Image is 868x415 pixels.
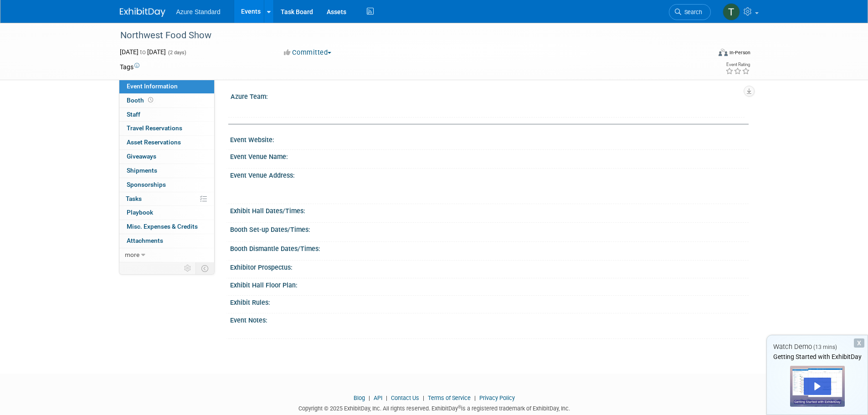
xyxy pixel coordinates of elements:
[119,248,214,262] a: more
[146,97,155,103] span: Booth not reserved yet
[231,90,745,101] div: Azure Team:
[119,234,214,248] a: Attachments
[119,178,214,192] a: Sponsorships
[119,150,214,164] a: Giveaways
[281,48,335,57] button: Committed
[719,49,728,56] img: Format-Inperson.png
[127,138,181,146] span: Asset Reservations
[139,48,147,56] span: to
[366,395,372,401] span: |
[813,344,837,350] span: (13 mins)
[127,153,156,160] span: Giveaways
[725,62,750,67] div: Event Rating
[119,94,214,108] a: Booth
[230,169,749,180] div: Event Venue Address:
[127,82,178,90] span: Event Information
[230,313,749,325] div: Event Notes:
[127,111,140,118] span: Staff
[767,352,868,361] div: Getting Started with ExhibitDay
[119,206,214,220] a: Playbook
[767,342,868,352] div: Watch Demo
[120,62,139,72] td: Tags
[374,395,382,401] a: API
[681,9,702,15] span: Search
[230,223,749,234] div: Booth Set-up Dates/Times:
[120,8,165,17] img: ExhibitDay
[729,49,750,56] div: In-Person
[119,80,214,93] a: Event Information
[428,395,471,401] a: Terms of Service
[458,405,461,410] sup: ®
[119,136,214,149] a: Asset Reservations
[804,378,831,395] div: Play
[117,27,697,44] div: Northwest Food Show
[176,8,221,15] span: Azure Standard
[669,4,711,20] a: Search
[391,395,419,401] a: Contact Us
[127,237,163,244] span: Attachments
[230,296,749,307] div: Exhibit Rules:
[854,338,864,348] div: Dismiss
[195,262,214,274] td: Toggle Event Tabs
[384,395,390,401] span: |
[230,278,749,290] div: Exhibit Hall Floor Plan:
[479,395,515,401] a: Privacy Policy
[230,150,749,161] div: Event Venue Name:
[657,47,751,61] div: Event Format
[127,209,153,216] span: Playbook
[125,251,139,258] span: more
[127,167,157,174] span: Shipments
[180,262,196,274] td: Personalize Event Tab Strip
[230,133,749,144] div: Event Website:
[120,48,166,56] span: [DATE] [DATE]
[127,181,166,188] span: Sponsorships
[127,223,198,230] span: Misc. Expenses & Credits
[119,108,214,122] a: Staff
[119,220,214,234] a: Misc. Expenses & Credits
[723,3,740,20] img: Toni Virgil
[230,204,749,215] div: Exhibit Hall Dates/Times:
[421,395,426,401] span: |
[230,242,749,253] div: Booth Dismantle Dates/Times:
[230,261,749,272] div: Exhibitor Prospectus:
[119,192,214,206] a: Tasks
[127,124,182,132] span: Travel Reservations
[167,50,186,56] span: (2 days)
[127,97,155,104] span: Booth
[119,164,214,178] a: Shipments
[126,195,142,202] span: Tasks
[119,122,214,135] a: Travel Reservations
[472,395,478,401] span: |
[354,395,365,401] a: Blog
